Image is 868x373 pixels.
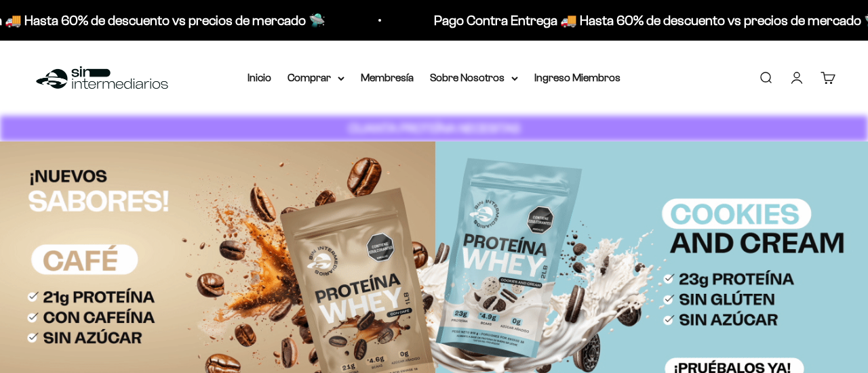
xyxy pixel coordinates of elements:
[288,69,344,87] summary: Comprar
[361,72,414,83] a: Membresía
[349,121,520,135] strong: CUANTA PROTEÍNA NECESITAS
[248,72,271,83] a: Inicio
[534,72,620,83] a: Ingreso Miembros
[430,69,518,87] summary: Sobre Nosotros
